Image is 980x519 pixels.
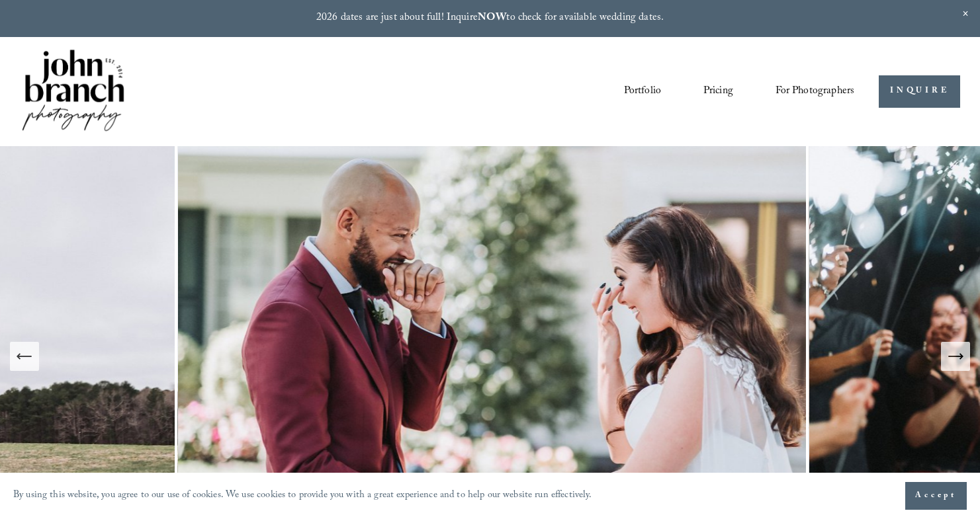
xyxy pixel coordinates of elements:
span: Accept [915,489,957,502]
button: Next Slide [941,342,970,371]
button: Previous Slide [10,342,39,371]
img: John Branch IV Photography [20,47,127,136]
a: Portfolio [624,80,661,102]
a: folder dropdown [776,80,855,102]
span: For Photographers [776,81,855,102]
a: INQUIRE [879,75,960,108]
a: Pricing [703,80,733,102]
button: Accept [905,482,967,510]
p: By using this website, you agree to our use of cookies. We use cookies to provide you with a grea... [13,487,592,506]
